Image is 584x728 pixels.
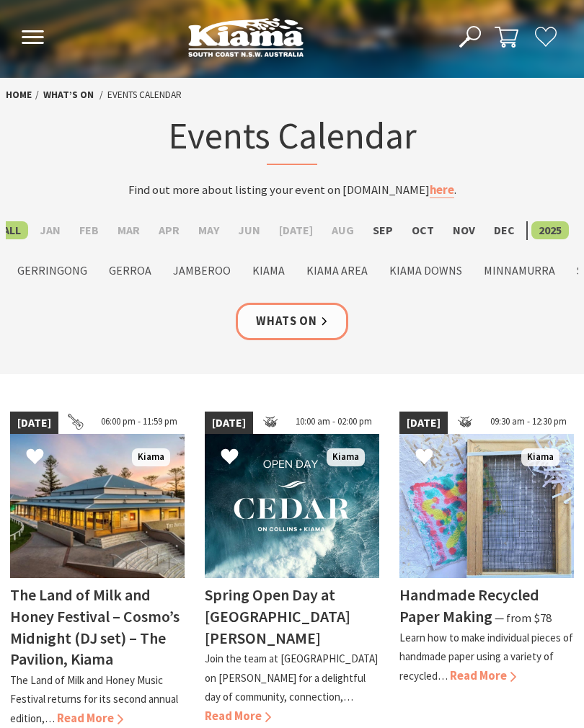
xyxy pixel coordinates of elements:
[10,434,185,578] img: Land of Milk an Honey Festival
[382,262,469,280] label: Kiama Downs
[446,221,482,239] label: Nov
[10,585,180,669] h4: The Land of Milk and Honey Festival – Cosmo’s Midnight (DJ set) – The Pavilion, Kiama
[10,262,94,280] label: Gerringong
[110,221,147,239] label: Mar
[191,221,226,239] label: May
[288,412,379,435] span: 10:00 am - 02:00 pm
[487,221,522,239] label: Dec
[495,611,552,626] span: ⁠— from $78
[72,221,106,239] label: Feb
[103,181,481,200] p: Find out more about listing your event on [DOMAIN_NAME] .
[132,448,170,466] span: Kiama
[188,17,304,57] img: Kiama Logo
[231,221,267,239] label: Jun
[10,412,58,435] span: [DATE]
[399,585,539,626] h4: Handmade Recycled Paper Making
[245,262,292,280] label: Kiama
[205,709,271,724] span: Read More
[205,412,253,435] span: [DATE]
[107,87,182,102] li: Events Calendar
[151,221,187,239] label: Apr
[327,448,365,466] span: Kiama
[477,262,562,280] label: Minnamurra
[521,448,559,466] span: Kiama
[57,711,123,726] span: Read More
[94,412,185,435] span: 06:00 pm - 11:59 pm
[10,673,178,725] p: The Land of Milk and Honey Music Festival returns for its second annual edition,…
[399,412,448,435] span: [DATE]
[324,221,361,239] label: Aug
[236,303,348,341] a: Whats On
[404,221,441,239] label: Oct
[483,412,574,435] span: 09:30 am - 12:30 pm
[399,434,574,578] img: Handmade Paper
[272,221,320,239] label: [DATE]
[166,262,238,280] label: Jamberoo
[6,88,32,102] a: Home
[205,652,378,703] p: Join the team at [GEOGRAPHIC_DATA] on [PERSON_NAME] for a delightful day of community, connection,…
[450,668,516,683] span: Read More
[43,88,94,102] a: What’s On
[401,433,448,483] button: Click to Favourite Handmade Recycled Paper Making
[103,112,481,166] h1: Events Calendar
[32,221,68,239] label: Jan
[430,182,454,198] a: here
[12,433,58,483] button: Click to Favourite The Land of Milk and Honey Festival – Cosmo’s Midnight (DJ set) – The Pavilion...
[399,631,573,683] p: Learn how to make individual pieces of handmade paper using a variety of recycled…
[206,433,253,483] button: Click to Favourite Spring Open Day at Cedar on Collins
[531,221,569,239] label: 2025
[102,262,159,280] label: Gerroa
[205,585,350,647] h4: Spring Open Day at [GEOGRAPHIC_DATA][PERSON_NAME]
[366,221,400,239] label: Sep
[299,262,375,280] label: Kiama Area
